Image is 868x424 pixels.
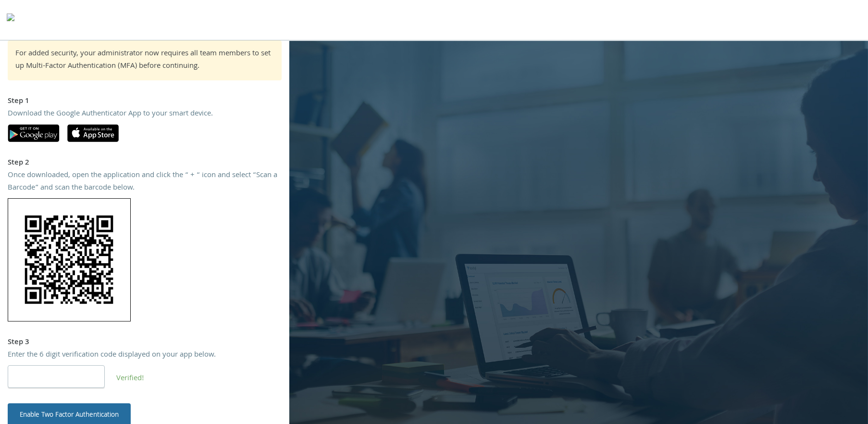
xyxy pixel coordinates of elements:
[116,373,144,385] span: Verified!
[8,349,282,362] div: Enter the 6 digit verification code displayed on your app below.
[8,95,29,108] strong: Step 1
[7,10,14,29] img: todyl-logo-dark.svg
[8,157,29,169] strong: Step 2
[8,336,29,349] strong: Step 3
[8,198,131,321] img: 71SDC6uW3xCAAAAAElFTkSuQmCC
[67,124,119,142] img: apple-app-store.svg
[8,170,282,194] div: Once downloaded, open the application and click the “ + “ icon and select “Scan a Barcode” and sc...
[15,48,274,73] div: For added security, your administrator now requires all team members to set up Multi-Factor Authe...
[8,108,282,121] div: Download the Google Authenticator App to your smart device.
[8,124,60,142] img: google-play.svg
